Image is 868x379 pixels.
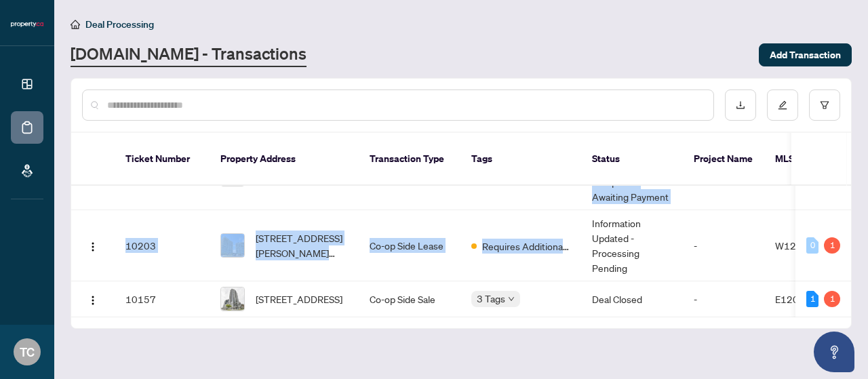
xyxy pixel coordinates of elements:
th: MLS # [764,133,846,186]
td: 10203 [115,210,210,281]
span: filter [820,100,829,110]
button: edit [767,89,798,121]
span: home [71,20,80,29]
td: - [683,210,764,281]
div: 1 [824,237,840,254]
span: [STREET_ADDRESS] [256,292,342,306]
div: 1 [806,291,818,307]
button: Add Transaction [759,43,852,66]
th: Transaction Type [359,133,460,186]
span: edit [778,100,787,110]
span: 3 Tags [477,291,505,306]
span: W12346192 [775,239,833,252]
button: filter [809,89,840,121]
th: Tags [460,133,581,186]
button: download [725,89,756,121]
span: download [736,100,745,110]
img: Logo [87,295,98,306]
td: Deal Closed [581,281,683,317]
span: Requires Additional Docs [482,239,570,254]
th: Property Address [210,133,359,186]
a: [DOMAIN_NAME] - Transactions [71,43,307,67]
th: Status [581,133,683,186]
div: 0 [806,237,818,254]
span: down [508,296,515,302]
td: Information Updated - Processing Pending [581,210,683,281]
img: thumbnail-img [221,234,244,257]
td: Co-op Side Lease [359,210,460,281]
div: 1 [824,291,840,307]
span: Add Transaction [770,44,841,66]
td: - [683,281,764,317]
span: E12018436 [775,293,829,305]
img: logo [11,20,43,28]
button: Open asap [814,332,854,372]
span: TC [20,342,35,361]
button: Logo [82,288,104,310]
button: Logo [82,235,104,256]
img: Logo [87,241,98,252]
span: [STREET_ADDRESS][PERSON_NAME][PERSON_NAME] [256,231,348,260]
th: Project Name [683,133,764,186]
td: Co-op Side Sale [359,281,460,317]
th: Ticket Number [115,133,210,186]
td: 10157 [115,281,210,317]
img: thumbnail-img [221,287,244,311]
span: Deal Processing [85,18,154,31]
